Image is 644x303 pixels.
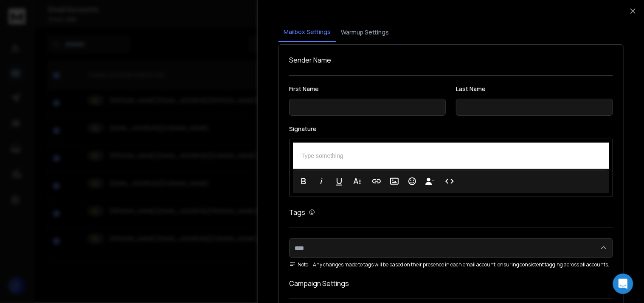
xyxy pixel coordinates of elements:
button: Code View [442,173,458,190]
button: Mailbox Settings [278,23,336,42]
button: Bold (Ctrl+B) [295,173,312,190]
h1: Campaign Settings [289,278,613,289]
button: Insert Link (Ctrl+K) [368,173,385,190]
label: First Name [289,86,446,92]
h1: Sender Name [289,55,613,65]
button: Warmup Settings [336,23,394,42]
button: Underline (Ctrl+U) [331,173,347,190]
div: Any changes made to tags will be based on their presence in each email account, ensuring consiste... [289,261,613,268]
button: More Text [349,173,365,190]
label: Last Name [456,86,613,92]
label: Signature [289,126,613,132]
button: Italic (Ctrl+I) [313,173,329,190]
button: Insert Image (Ctrl+P) [386,173,402,190]
h1: Tags [289,207,305,217]
button: Insert Unsubscribe Link [422,173,438,190]
div: Open Intercom Messenger [613,274,633,294]
span: Note: [289,261,309,268]
button: Emoticons [404,173,420,190]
